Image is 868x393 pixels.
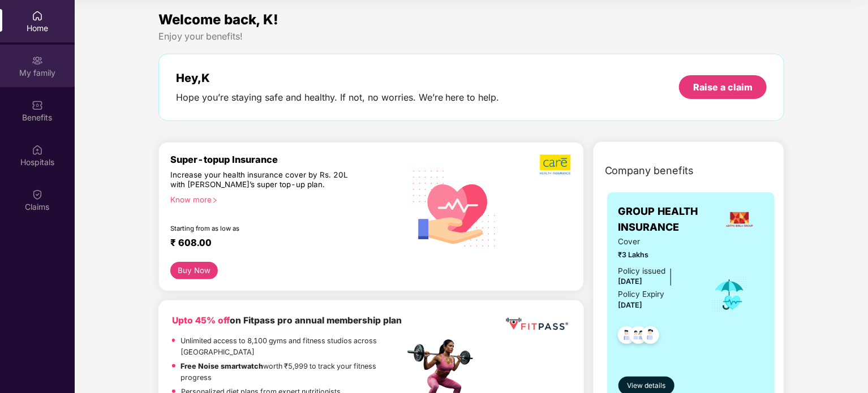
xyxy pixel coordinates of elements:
[158,11,278,28] span: Welcome back, K!
[32,144,43,156] img: svg+xml;base64,PHN2ZyBpZD0iSG9zcGl0YWxzIiB4bWxucz0iaHR0cDovL3d3dy53My5vcmcvMjAwMC9zdmciIHdpZHRoPS...
[613,323,641,351] img: svg+xml;base64,PHN2ZyB4bWxucz0iaHR0cDovL3d3dy53My5vcmcvMjAwMC9zdmciIHdpZHRoPSI0OC45NDMiIGhlaWdodD...
[540,154,572,175] img: b5dec4f62d2307b9de63beb79f102df3.png
[170,224,356,232] div: Starting from as low as
[170,237,393,251] div: ₹ 608.00
[176,92,500,103] div: Hope you’re staying safe and healthy. If not, no worries. We’re here to help.
[724,204,755,235] img: insurerLogo
[618,204,716,236] span: GROUP HEALTH INSURANCE
[170,170,356,191] div: Increase your health insurance cover by Rs. 20L with [PERSON_NAME]’s super top-up plan.
[711,276,748,313] img: icon
[625,323,652,351] img: svg+xml;base64,PHN2ZyB4bWxucz0iaHR0cDovL3d3dy53My5vcmcvMjAwMC9zdmciIHdpZHRoPSI0OC45MTUiIGhlaWdodD...
[405,157,505,259] img: svg+xml;base64,PHN2ZyB4bWxucz0iaHR0cDovL3d3dy53My5vcmcvMjAwMC9zdmciIHhtbG5zOnhsaW5rPSJodHRwOi8vd3...
[176,71,500,85] div: Hey, K
[170,262,218,279] button: Buy Now
[170,195,398,203] div: Know more
[181,362,264,370] strong: Free Noise smartwatch
[32,189,43,200] img: svg+xml;base64,PHN2ZyBpZD0iQ2xhaW0iIHhtbG5zPSJodHRwOi8vd3d3LnczLm9yZy8yMDAwL3N2ZyIgd2lkdGg9IjIwIi...
[637,323,664,351] img: svg+xml;base64,PHN2ZyB4bWxucz0iaHR0cDovL3d3dy53My5vcmcvMjAwMC9zdmciIHdpZHRoPSI0OC45NDMiIGhlaWdodD...
[158,31,785,42] div: Enjoy your benefits!
[618,301,643,309] span: [DATE]
[627,381,665,391] span: View details
[618,236,696,248] span: Cover
[618,288,665,300] div: Policy Expiry
[172,315,402,326] b: on Fitpass pro annual membership plan
[605,163,694,179] span: Company benefits
[32,100,43,111] img: svg+xml;base64,PHN2ZyBpZD0iQmVuZWZpdHMiIHhtbG5zPSJodHRwOi8vd3d3LnczLm9yZy8yMDAwL3N2ZyIgd2lkdGg9Ij...
[504,314,570,335] img: fppp.png
[170,154,405,165] div: Super-topup Insurance
[181,335,405,358] p: Unlimited access to 8,100 gyms and fitness studios across [GEOGRAPHIC_DATA]
[32,55,43,66] img: svg+xml;base64,PHN2ZyB3aWR0aD0iMjAiIGhlaWdodD0iMjAiIHZpZXdCb3g9IjAgMCAyMCAyMCIgZmlsbD0ibm9uZSIgeG...
[32,10,43,21] img: svg+xml;base64,PHN2ZyBpZD0iSG9tZSIgeG1sbnM9Imh0dHA6Ly93d3cudzMub3JnLzIwMDAvc3ZnIiB3aWR0aD0iMjAiIG...
[181,361,405,383] p: worth ₹5,999 to track your fitness progress
[618,265,666,277] div: Policy issued
[172,315,230,326] b: Upto 45% off
[212,197,218,204] span: right
[618,277,643,286] span: [DATE]
[618,249,696,261] span: ₹3 Lakhs
[693,81,753,93] div: Raise a claim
